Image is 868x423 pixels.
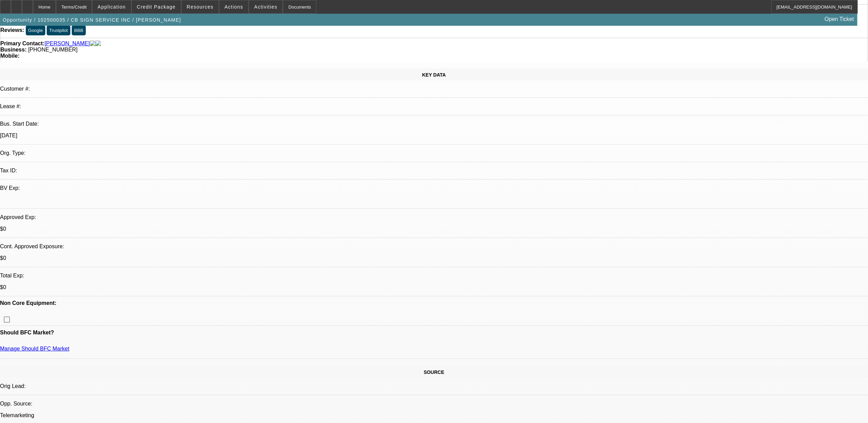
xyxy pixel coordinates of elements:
[90,41,95,47] img: facebook-icon.png
[0,27,24,33] strong: Reviews:
[254,4,278,10] span: Activities
[26,25,45,35] button: Google
[72,25,86,35] button: BBB
[187,4,213,10] span: Resources
[95,41,101,47] img: linkedin-icon.png
[422,72,446,78] span: KEY DATA
[97,4,126,10] span: Application
[182,0,219,13] button: Resources
[92,0,131,13] button: Application
[424,369,444,375] span: SOURCE
[47,25,70,35] button: Trustpilot
[0,41,45,47] strong: Primary Contact:
[0,47,26,53] strong: Business:
[132,0,181,13] button: Credit Package
[45,41,90,47] a: [PERSON_NAME]
[28,47,78,53] span: [PHONE_NUMBER]
[224,4,243,10] span: Actions
[137,4,176,10] span: Credit Package
[219,0,248,13] button: Actions
[0,53,20,59] strong: Mobile:
[249,0,283,13] button: Activities
[3,17,181,23] span: Opportunity / 102500035 / CB SIGN SERVICE INC / [PERSON_NAME]
[822,13,857,25] a: Open Ticket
